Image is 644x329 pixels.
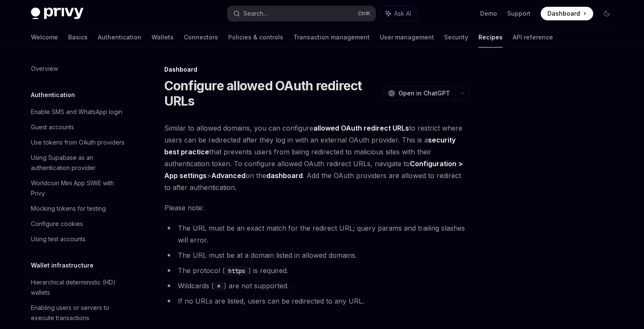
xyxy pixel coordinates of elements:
div: Enable SMS and WhatsApp login [31,107,122,117]
a: Policies & controls [228,27,283,47]
a: Configure cookies [24,216,133,231]
a: Support [507,9,531,18]
a: Guest accounts [24,120,133,135]
img: dark logo [31,8,83,20]
div: Using Supabase as an authentication provider [31,153,127,173]
a: Wallets [152,27,174,47]
span: Ask AI [394,9,411,18]
span: Similar to allowed domains, you can configure to restrict where users can be redirected after the... [164,122,470,193]
div: Search... [243,8,267,19]
a: Using test accounts [24,231,133,247]
button: Ask AI [380,6,417,21]
a: Overview [24,61,133,76]
div: Hierarchical deterministic (HD) wallets [31,277,127,298]
a: Using Supabase as an authentication provider [24,150,133,176]
a: Use tokens from OAuth providers [24,135,133,150]
strong: Advanced [211,171,246,180]
a: Welcome [31,27,58,47]
div: Guest accounts [31,122,74,132]
span: Please note: [164,202,470,214]
div: Worldcoin Mini App SIWE with Privy [31,178,127,198]
strong: security best practice [164,136,456,156]
a: Recipes [478,27,503,47]
button: Open in ChatGPT [383,86,455,100]
span: Dashboard [547,9,580,18]
li: The protocol ( ) is required. [164,265,470,276]
button: Search...CtrlK [227,6,376,21]
a: Enabling users or servers to execute transactions [24,300,133,326]
a: Transaction management [293,27,370,47]
li: The URL must be an exact match for the redirect URL; query params and trailing slashes will error. [164,222,470,246]
a: Hierarchical deterministic (HD) wallets [24,275,133,300]
button: Toggle dark mode [600,7,614,20]
div: Mocking tokens for testing [31,204,106,214]
div: Dashboard [164,65,470,74]
h1: Configure allowed OAuth redirect URLs [164,78,379,109]
span: Ctrl K [358,10,370,17]
a: API reference [513,27,553,47]
li: Wildcards ( ) are not supported. [164,280,470,292]
a: dashboard [266,171,303,180]
span: Open in ChatGPT [398,89,450,98]
a: Demo [480,9,497,18]
strong: allowed OAuth redirect URLs [313,124,409,132]
a: Worldcoin Mini App SIWE with Privy [24,176,133,201]
a: Enable SMS and WhatsApp login [24,104,133,120]
h5: Wallet infrastructure [31,260,94,270]
h5: Authentication [31,90,75,100]
code: https [225,266,249,276]
a: Connectors [184,27,218,47]
div: Configure cookies [31,219,83,229]
a: Authentication [98,27,141,47]
a: Mocking tokens for testing [24,201,133,216]
a: Basics [68,27,88,47]
a: Security [444,27,468,47]
div: Use tokens from OAuth providers [31,137,124,148]
div: Using test accounts [31,234,86,244]
a: Dashboard [541,7,593,20]
div: Enabling users or servers to execute transactions [31,303,127,323]
li: The URL must be at a domain listed in allowed domains. [164,249,470,261]
li: If no URLs are listed, users can be redirected to any URL. [164,295,470,307]
div: Overview [31,64,58,74]
a: User management [380,27,434,47]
